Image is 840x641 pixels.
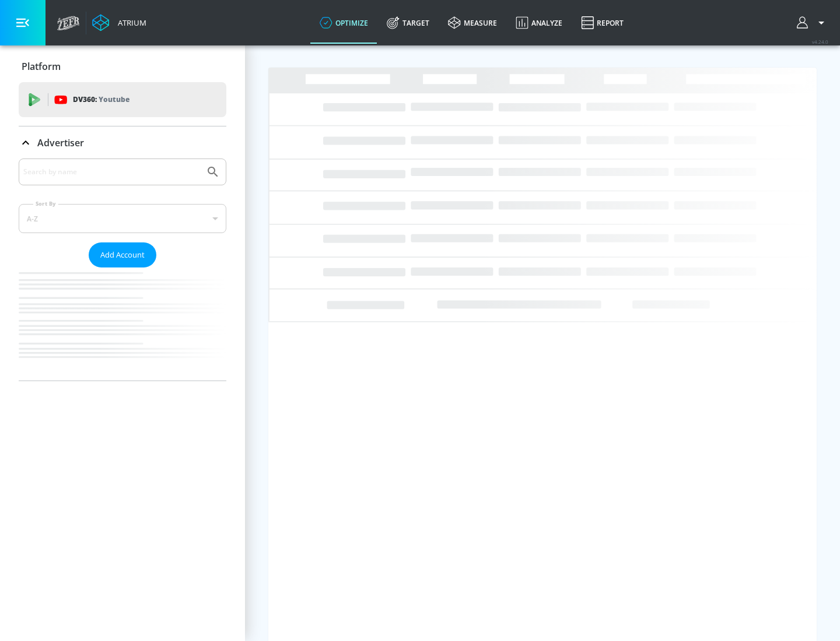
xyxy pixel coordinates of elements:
[19,159,226,381] div: Advertiser
[812,38,828,45] span: v 4.24.0
[22,60,61,73] p: Platform
[33,200,58,207] label: Sort By
[377,2,439,44] a: Target
[572,2,633,44] a: Report
[73,93,129,106] p: DV360:
[89,242,156,267] button: Add Account
[100,248,145,262] span: Add Account
[113,17,146,28] div: Atrium
[439,2,506,44] a: measure
[92,14,146,31] a: Atrium
[37,136,84,149] p: Advertiser
[19,204,226,233] div: A-Z
[19,267,226,381] nav: list of Advertiser
[310,2,377,44] a: optimize
[506,2,572,44] a: Analyze
[23,164,200,179] input: Search by name
[19,126,226,159] div: Advertiser
[19,82,226,117] div: DV360: Youtube
[19,50,226,83] div: Platform
[99,93,129,105] p: Youtube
